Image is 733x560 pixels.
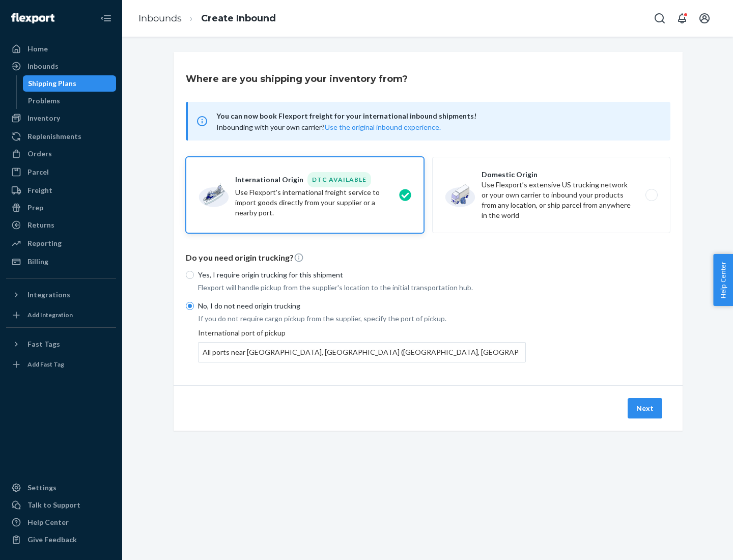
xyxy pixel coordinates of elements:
[6,128,116,145] a: Replenishments
[198,270,526,280] p: Yes, I require origin trucking for this shipment
[27,61,59,71] div: Inbounds
[216,123,441,131] span: Inbounding with your own carrier?
[198,314,526,324] p: If you do not require cargo pickup from the supplier, specify the port of pickup.
[27,257,48,267] div: Billing
[186,302,194,310] input: No, I do not need origin trucking
[6,217,116,233] a: Returns
[6,531,116,548] button: Give Feedback
[198,283,526,293] p: Flexport will handle pickup from the supplier's location to the initial transportation hub.
[27,220,54,230] div: Returns
[27,44,48,54] div: Home
[6,41,116,57] a: Home
[6,307,116,323] a: Add Integration
[27,517,69,527] div: Help Center
[27,339,60,349] div: Fast Tags
[198,301,526,311] p: No, I do not need origin trucking
[650,8,670,29] button: Open Search Box
[96,8,116,29] button: Close Navigation
[27,483,57,493] div: Settings
[6,497,116,513] a: Talk to Support
[6,254,116,270] a: Billing
[27,238,62,248] div: Reporting
[672,8,692,29] button: Open notifications
[27,113,60,123] div: Inventory
[6,58,116,74] a: Inbounds
[27,311,73,319] div: Add Integration
[6,480,116,496] a: Settings
[27,131,81,142] div: Replenishments
[201,13,276,24] a: Create Inbound
[27,167,49,177] div: Parcel
[27,500,80,510] div: Talk to Support
[325,122,441,132] button: Use the original inbound experience.
[27,360,64,369] div: Add Fast Tag
[28,78,76,89] div: Shipping Plans
[6,514,116,530] a: Help Center
[216,110,658,122] span: You can now book Flexport freight for your international inbound shipments!
[6,356,116,373] a: Add Fast Tag
[6,287,116,303] button: Integrations
[6,164,116,180] a: Parcel
[6,235,116,251] a: Reporting
[27,203,43,213] div: Prep
[27,185,52,195] div: Freight
[186,271,194,279] input: Yes, I require origin trucking for this shipment
[6,110,116,126] a: Inventory
[27,290,70,300] div: Integrations
[6,200,116,216] a: Prep
[138,13,182,24] a: Inbounds
[628,398,662,418] button: Next
[6,182,116,199] a: Freight
[694,8,715,29] button: Open account menu
[186,252,670,264] p: Do you need origin trucking?
[27,535,77,545] div: Give Feedback
[28,96,60,106] div: Problems
[23,93,117,109] a: Problems
[130,4,284,34] ol: breadcrumbs
[27,149,52,159] div: Orders
[11,13,54,23] img: Flexport logo
[6,336,116,352] button: Fast Tags
[6,146,116,162] a: Orders
[23,75,117,92] a: Shipping Plans
[198,328,526,362] div: International port of pickup
[713,254,733,306] button: Help Center
[186,72,408,86] h3: Where are you shipping your inventory from?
